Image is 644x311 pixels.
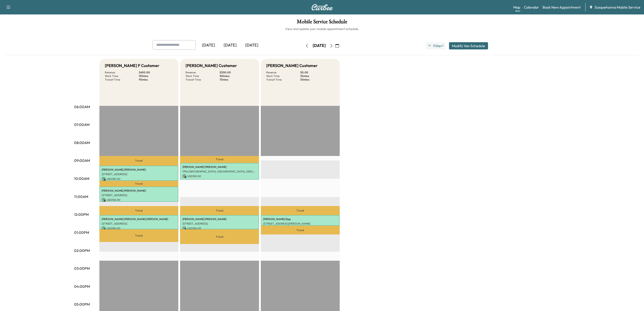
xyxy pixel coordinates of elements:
[102,189,176,193] p: [PERSON_NAME] [PERSON_NAME]
[442,44,443,48] span: 1
[311,4,333,10] img: Curbee Logo
[266,63,318,69] h5: [PERSON_NAME] Customer
[74,158,90,163] p: 09:00AM
[266,74,300,78] p: Work Time
[102,168,176,172] p: [PERSON_NAME] [PERSON_NAME]
[180,206,259,215] p: Travel
[186,63,237,69] h5: [PERSON_NAME] Customer
[433,43,441,49] span: Filter
[595,5,640,10] span: Susquehanna Mobile Service
[74,194,88,199] p: 11:00AM
[105,78,139,81] p: Transit Time
[263,222,337,225] p: [STREET_ADDRESS][PERSON_NAME]
[139,71,173,74] p: $ 450.00
[102,172,176,176] p: [STREET_ADDRESS]
[99,229,178,242] p: Travel
[182,165,257,169] p: [PERSON_NAME] [PERSON_NAME]
[74,284,90,289] p: 04:00PM
[102,193,176,197] p: [STREET_ADDRESS]
[99,206,178,215] p: Travel
[524,5,539,10] a: Calendar
[74,230,89,235] p: 01:00PM
[182,170,257,173] p: 1796 [GEOGRAPHIC_DATA], [GEOGRAPHIC_DATA], [GEOGRAPHIC_DATA], [GEOGRAPHIC_DATA]
[186,71,220,74] p: Revenue
[513,5,520,10] a: MapBeta
[102,226,176,230] p: USD 150.00
[198,40,219,51] div: [DATE]
[182,217,257,221] p: [PERSON_NAME] [PERSON_NAME]
[74,140,90,145] p: 08:00AM
[99,181,178,187] p: Travel
[74,122,89,127] p: 07:00AM
[105,74,139,78] p: Work Time
[74,104,90,109] p: 06:00AM
[300,74,334,78] p: 35 mins
[300,78,334,81] p: 30 mins
[543,5,581,10] a: Book New Appointment
[102,177,176,181] p: USD 150.00
[74,248,90,253] p: 02:00PM
[220,78,254,81] p: 73 mins
[220,71,254,74] p: $ 300.00
[263,217,337,221] p: [PERSON_NAME] Zipp
[139,74,173,78] p: 147 mins
[102,222,176,225] p: [STREET_ADDRESS]
[105,71,139,74] p: Revenue
[180,229,259,244] p: Travel
[99,156,178,166] p: Travel
[186,74,220,78] p: Work Time
[313,43,326,49] div: [DATE]
[182,226,257,230] p: USD 150.00
[74,266,90,271] p: 03:00PM
[102,217,176,221] p: [PERSON_NAME] [PERSON_NAME] [PERSON_NAME]
[182,179,257,183] p: 9:08 am - 10:03 am
[74,212,89,217] p: 12:00PM
[449,42,488,49] button: Modify Van Schedule
[180,156,259,163] p: Travel
[5,19,639,27] h1: Mobile Service Schedule
[105,63,159,69] h5: [PERSON_NAME] F Customer
[261,226,340,234] p: Travel
[266,78,300,81] p: Transit Time
[186,78,220,81] p: Transit Time
[241,40,263,51] div: [DATE]
[441,45,442,47] span: ●
[182,174,257,178] p: USD 150.00
[5,27,639,31] h6: View and update your mobile appointment schedule.
[139,78,173,81] p: 95 mins
[261,206,340,215] p: Travel
[219,40,241,51] div: [DATE]
[102,198,176,202] p: USD 150.00
[266,71,300,74] p: Revenue
[74,302,90,307] p: 05:00PM
[516,9,520,13] div: Beta
[300,71,334,74] p: $ 0.00
[220,74,254,78] p: 102 mins
[182,222,257,225] p: [STREET_ADDRESS]
[74,176,89,181] p: 10:00AM
[426,42,445,49] button: Filter●1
